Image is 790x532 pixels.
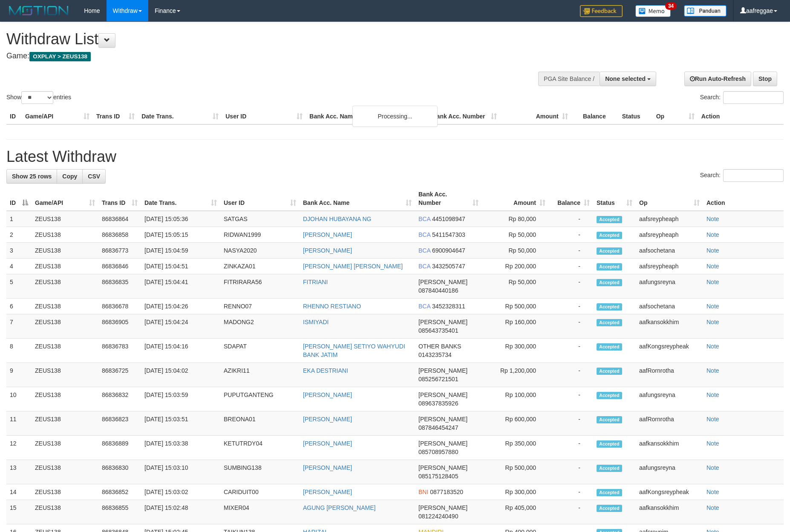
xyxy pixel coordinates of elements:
td: ZEUS138 [32,436,98,460]
td: aafsreypheaph [636,259,703,274]
a: DJOHAN HUBAYANA NG [303,216,372,222]
th: Game/API [22,109,93,124]
a: Note [706,303,719,310]
span: Accepted [597,247,622,255]
td: 86836852 [98,484,141,500]
span: Copy [62,173,77,180]
td: 86836864 [98,211,141,227]
td: - [549,363,593,387]
th: Balance: activate to sort column ascending [549,187,593,211]
td: [DATE] 15:03:02 [141,484,220,500]
span: OTHER BANKS [418,343,461,350]
td: Rp 600,000 [482,411,549,436]
div: Processing... [352,106,438,127]
th: Amount: activate to sort column ascending [482,187,549,211]
td: 86836832 [98,387,141,411]
a: Note [706,231,719,238]
th: ID [6,109,22,124]
img: Feedback.jpg [580,5,623,17]
a: [PERSON_NAME] [303,247,352,254]
td: 86836783 [98,339,141,363]
span: Copy 085643735401 to clipboard [418,327,458,334]
td: [DATE] 15:03:10 [141,460,220,484]
a: AGUNG [PERSON_NAME] [303,504,375,511]
a: [PERSON_NAME] [303,416,352,423]
span: BCA [418,247,430,254]
td: 86836678 [98,299,141,314]
td: 11 [6,411,32,436]
td: 86836855 [98,500,141,524]
td: aafKongsreypheak [636,484,703,500]
span: Accepted [597,319,622,326]
td: ZEUS138 [32,411,98,436]
span: Copy 089637835926 to clipboard [418,400,458,407]
a: [PERSON_NAME] [303,489,352,495]
th: Game/API: activate to sort column ascending [32,187,98,211]
td: [DATE] 15:04:02 [141,363,220,387]
td: FITRIRARA56 [220,274,300,299]
span: None selected [605,75,646,82]
td: aafkansokkhim [636,500,703,524]
td: - [549,314,593,339]
td: Rp 500,000 [482,460,549,484]
td: Rp 350,000 [482,436,549,460]
td: [DATE] 15:03:38 [141,436,220,460]
td: [DATE] 15:04:41 [141,274,220,299]
td: [DATE] 15:04:24 [141,314,220,339]
a: CSV [82,169,106,184]
span: BCA [418,303,430,310]
span: Accepted [597,416,622,423]
td: Rp 50,000 [482,243,549,259]
a: Note [706,489,719,495]
a: [PERSON_NAME] [303,440,352,447]
a: Note [706,504,719,511]
span: [PERSON_NAME] [418,504,467,511]
th: Bank Acc. Number [429,109,500,124]
td: - [549,227,593,243]
span: Accepted [597,505,622,512]
td: 9 [6,363,32,387]
span: Copy 087846454247 to clipboard [418,424,458,431]
td: [DATE] 15:05:36 [141,211,220,227]
h1: Latest Withdraw [6,148,784,165]
span: [PERSON_NAME] [418,319,467,325]
td: [DATE] 15:02:48 [141,500,220,524]
td: ZEUS138 [32,500,98,524]
span: [PERSON_NAME] [418,464,467,471]
span: Accepted [597,216,622,223]
span: BCA [418,263,430,270]
span: [PERSON_NAME] [418,440,467,447]
td: Rp 160,000 [482,314,549,339]
td: ZEUS138 [32,387,98,411]
td: aafsochetana [636,299,703,314]
a: ISMIYADI [303,319,329,325]
td: Rp 300,000 [482,339,549,363]
th: Op: activate to sort column ascending [636,187,703,211]
a: FITRIANI [303,279,328,285]
td: - [549,436,593,460]
th: Date Trans. [138,109,222,124]
td: Rp 80,000 [482,211,549,227]
a: Note [706,216,719,222]
td: 7 [6,314,32,339]
input: Search: [723,169,784,182]
label: Search: [700,91,784,104]
td: CARIDUIT00 [220,484,300,500]
td: [DATE] 15:03:51 [141,411,220,436]
a: Note [706,367,719,374]
a: Stop [753,72,777,86]
td: 86836823 [98,411,141,436]
td: 86836835 [98,274,141,299]
td: [DATE] 15:04:51 [141,259,220,274]
span: Copy 5411547303 to clipboard [432,231,465,238]
td: 6 [6,299,32,314]
span: Copy 085175128405 to clipboard [418,473,458,480]
th: Bank Acc. Number: activate to sort column ascending [415,187,482,211]
span: [PERSON_NAME] [418,367,467,374]
td: aafsreypheaph [636,227,703,243]
a: [PERSON_NAME] [303,464,352,471]
span: [PERSON_NAME] [418,279,467,285]
td: ZEUS138 [32,363,98,387]
td: - [549,274,593,299]
button: None selected [600,72,656,86]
